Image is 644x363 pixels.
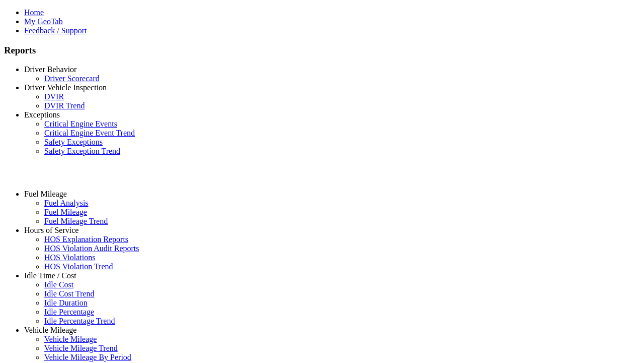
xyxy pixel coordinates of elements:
[44,344,118,352] a: Vehicle Mileage Trend
[24,83,107,92] a: Driver Vehicle Inspection
[44,74,100,83] a: Driver Scorecard
[44,147,120,155] a: Safety Exception Trend
[44,138,103,146] a: Safety Exceptions
[44,335,97,343] a: Vehicle Mileage
[24,226,78,234] a: Hours of Service
[44,92,64,101] a: DVIR
[44,199,89,207] a: Fuel Analysis
[44,244,139,253] a: HOS Violation Audit Reports
[24,17,63,26] a: My GeoTab
[44,253,95,262] a: HOS Violations
[44,217,108,225] a: Fuel Mileage Trend
[24,326,76,334] a: Vehicle Mileage
[44,298,88,307] a: Idle Duration
[4,45,640,56] h3: Reports
[44,235,128,244] a: HOS Explanation Reports
[44,280,73,289] a: Idle Cost
[44,119,117,128] a: Critical Engine Events
[24,65,76,74] a: Driver Behavior
[24,110,60,119] a: Exceptions
[24,26,87,35] a: Feedback / Support
[44,317,115,325] a: Idle Percentage Trend
[44,101,85,110] a: DVIR Trend
[44,289,95,298] a: Idle Cost Trend
[44,262,113,271] a: HOS Violation Trend
[44,353,131,361] a: Vehicle Mileage By Period
[24,271,76,280] a: Idle Time / Cost
[44,208,87,216] a: Fuel Mileage
[24,190,67,198] a: Fuel Mileage
[24,8,44,17] a: Home
[44,308,94,316] a: Idle Percentage
[44,129,135,137] a: Critical Engine Event Trend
